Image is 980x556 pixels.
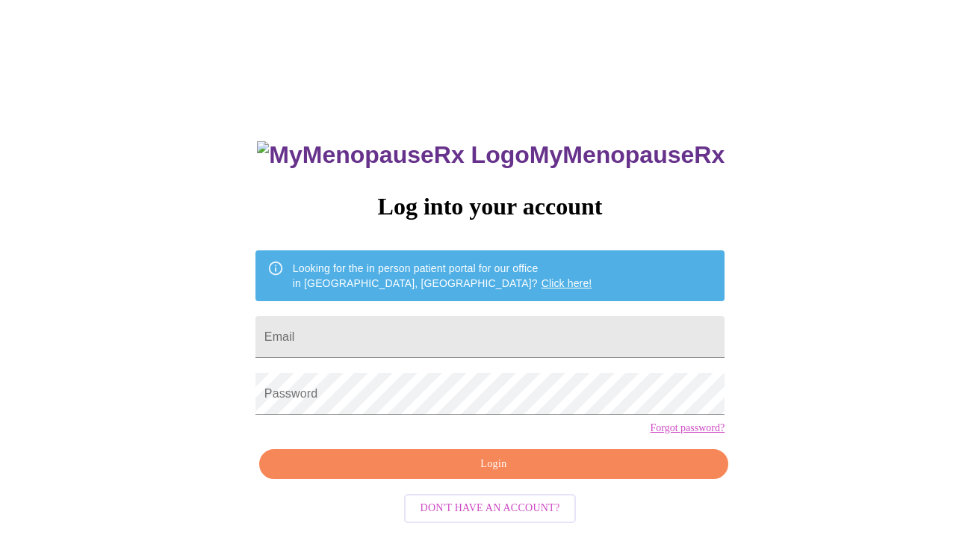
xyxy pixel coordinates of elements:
a: Forgot password? [650,422,725,434]
h3: MyMenopauseRx [257,141,725,169]
div: Looking for the in person patient portal for our office in [GEOGRAPHIC_DATA], [GEOGRAPHIC_DATA]? [293,255,592,297]
a: Click here! [542,277,592,289]
a: Don't have an account? [400,501,580,513]
span: Don't have an account? [421,499,560,518]
button: Login [259,449,728,480]
button: Don't have an account? [404,494,577,523]
img: MyMenopauseRx Logo [257,141,529,169]
span: Login [276,455,711,474]
h3: Log into your account [255,193,725,220]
